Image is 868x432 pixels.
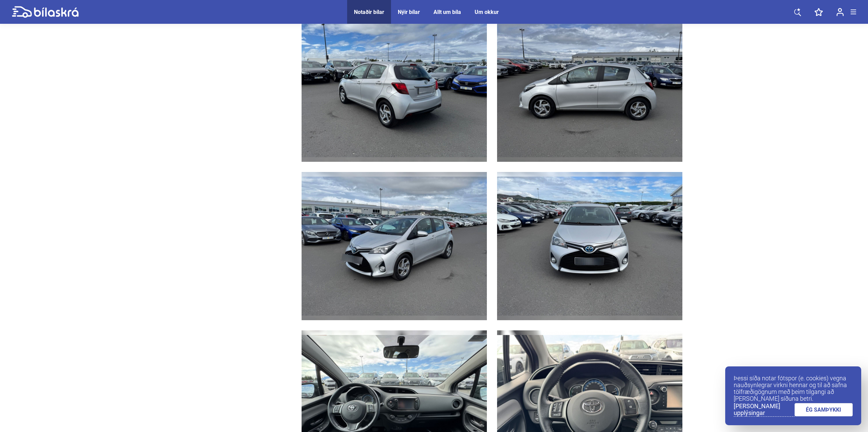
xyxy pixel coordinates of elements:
[795,403,853,416] a: ÉG SAMÞYKKI
[734,375,853,402] p: Þessi síða notar fótspor (e. cookies) vegna nauðsynlegrar virkni hennar og til að safna tölfræðig...
[398,9,420,15] a: Nýir bílar
[354,9,384,15] a: Notaðir bílar
[836,8,844,16] img: user-login.svg
[734,403,795,417] a: [PERSON_NAME] upplýsingar
[433,9,461,15] a: Allt um bíla
[475,9,499,15] a: Um okkur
